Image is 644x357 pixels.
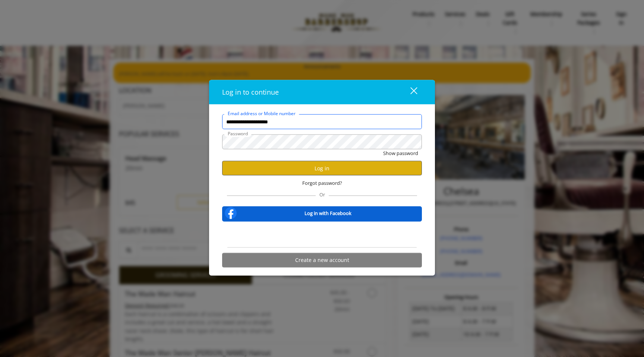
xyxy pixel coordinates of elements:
button: Show password [383,149,418,157]
span: Or [316,191,329,198]
span: Forgot password? [302,179,342,187]
label: Email address or Mobile number [224,110,299,117]
div: close dialog [402,86,417,98]
iframe: Sign in with Google Button [284,226,360,243]
input: Email address or Mobile number [222,114,422,129]
b: Log in with Facebook [304,209,351,217]
button: Create a new account [222,253,422,267]
button: close dialog [397,85,422,100]
img: facebook-logo [223,205,238,220]
button: Log in [222,161,422,176]
span: Log in to continue [222,88,279,97]
input: Password [222,135,422,149]
label: Password [224,130,252,137]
